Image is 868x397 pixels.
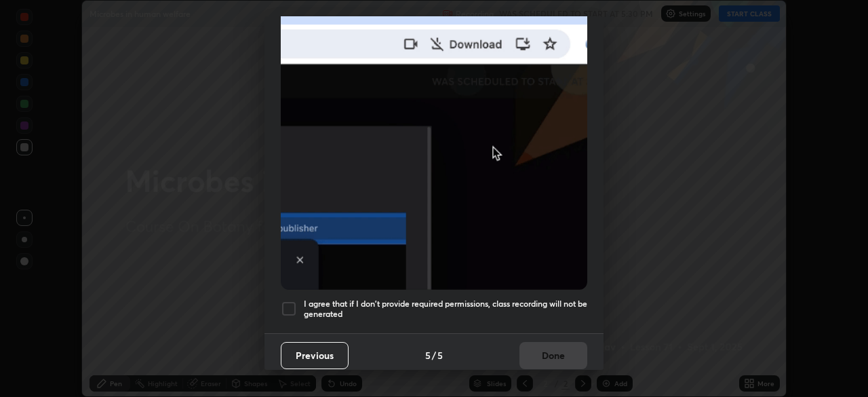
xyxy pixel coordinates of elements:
button: Previous [281,342,349,369]
h5: I agree that if I don't provide required permissions, class recording will not be generated [304,299,587,320]
h4: 5 [437,348,443,362]
h4: / [432,348,436,362]
h4: 5 [425,348,431,362]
